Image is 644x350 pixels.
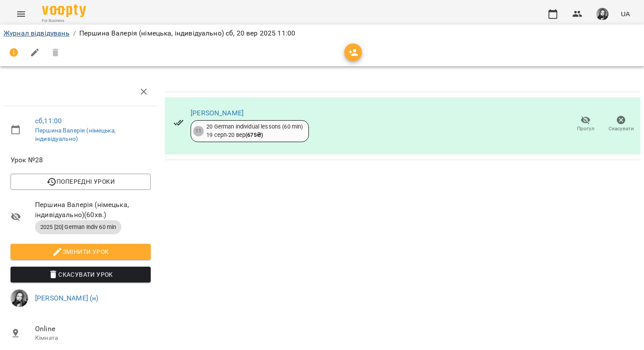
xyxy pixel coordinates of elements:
[11,174,151,189] button: Попередні уроки
[11,267,151,282] button: Скасувати Урок
[577,125,594,132] span: Прогул
[11,155,151,165] span: Урок №28
[603,112,639,136] button: Скасувати
[191,109,244,117] a: [PERSON_NAME]
[568,112,603,136] button: Прогул
[35,127,116,143] a: Першина Валерія (німецька, індивідуально)
[4,29,70,37] a: Журнал відвідувань
[596,8,609,20] img: 9e1ebfc99129897ddd1a9bdba1aceea8.jpg
[245,132,263,138] b: ( 675 ₴ )
[4,28,640,39] nav: breadcrumb
[35,294,99,302] a: [PERSON_NAME] (н)
[35,324,151,334] span: Online
[18,176,144,187] span: Попередні уроки
[35,117,62,125] a: сб , 11:00
[18,269,144,280] span: Скасувати Урок
[206,123,303,139] div: 20 German individual lessons (60 min) 19 серп - 20 вер
[193,126,204,136] div: 11
[11,289,28,307] img: 9e1ebfc99129897ddd1a9bdba1aceea8.jpg
[73,28,76,39] li: /
[11,244,151,260] button: Змінити урок
[79,28,295,39] p: Першина Валерія (німецька, індивідуально) сб, 20 вер 2025 11:00
[42,4,86,17] img: Voopty Logo
[11,4,32,25] button: Menu
[35,334,151,343] p: Кімната
[621,9,630,18] span: UA
[35,200,151,220] span: Першина Валерія (німецька, індивідуально) ( 60 хв. )
[35,223,121,231] span: 2025 [20] German Indiv 60 min
[609,125,634,132] span: Скасувати
[18,246,144,257] span: Змінити урок
[42,18,86,24] span: For Business
[617,6,633,22] button: UA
